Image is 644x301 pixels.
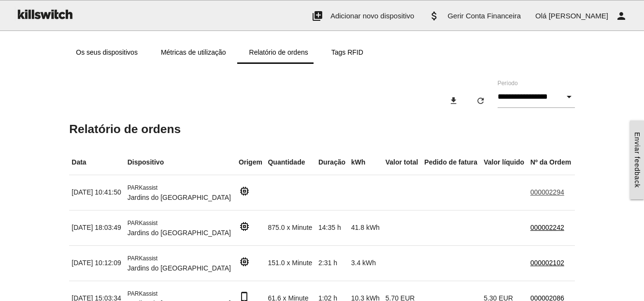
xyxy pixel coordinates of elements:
a: Tags RFID [320,41,375,64]
span: Gerir Conta Financeira [447,12,521,20]
a: 000002242 [530,224,564,231]
th: Dispositivo [125,150,236,175]
td: [DATE] 18:03:49 [69,210,125,245]
span: [PERSON_NAME] [549,12,608,20]
th: Valor líquido [481,150,528,175]
span: PARKassist [128,184,157,191]
i: refresh [476,92,486,109]
i: attach_money [429,0,440,31]
a: Métricas de utilização [149,41,238,64]
td: [DATE] 10:12:09 [69,245,125,281]
i: download [449,92,458,109]
a: Os seus dispositivos [64,41,149,64]
span: PARKassist [128,220,157,226]
a: Relatório de ordens [238,41,320,64]
th: kWh [349,150,383,175]
td: 151.0 x Minute [265,245,316,281]
td: 875.0 x Minute [265,210,316,245]
button: download [441,92,466,109]
td: 14:35 h [316,210,349,245]
i: memory [239,256,250,268]
td: 41.8 kWh [349,210,383,245]
label: Período [498,79,518,88]
th: Quantidade [265,150,316,175]
th: Pedido de fatura [422,150,481,175]
td: 3.4 kWh [349,245,383,281]
button: refresh [468,92,493,109]
i: memory [239,221,250,232]
a: 000002102 [530,259,564,267]
td: 2:31 h [316,245,349,281]
i: memory [239,185,250,197]
img: ks-logo-black-160-b.png [14,0,74,28]
span: Adicionar novo dispositivo [330,12,414,20]
i: person [615,0,627,31]
i: add_to_photos [312,0,323,31]
th: Duração [316,150,349,175]
a: Enviar feedback [630,120,644,199]
span: Jardins do [GEOGRAPHIC_DATA] [128,229,231,237]
td: [DATE] 10:41:50 [69,175,125,210]
span: Olá [535,12,546,20]
span: PARKassist [128,255,157,262]
span: PARKassist [128,290,157,297]
th: Origem [236,150,266,175]
a: 000002294 [530,188,564,196]
span: Jardins do [GEOGRAPHIC_DATA] [128,264,231,272]
th: Valor total [383,150,422,175]
th: Nº da Ordem [528,150,575,175]
h5: Relatório de ordens [69,122,574,135]
span: Jardins do [GEOGRAPHIC_DATA] [128,194,231,201]
th: Data [69,150,125,175]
